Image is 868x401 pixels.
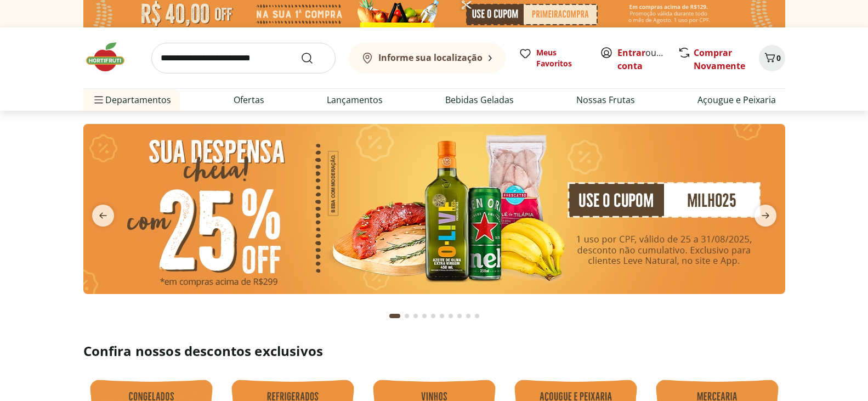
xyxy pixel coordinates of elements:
a: Entrar [617,47,645,59]
button: Informe sua localização [349,43,506,74]
img: cupom [83,124,785,294]
button: Go to page 9 from fs-carousel [464,303,473,329]
button: Go to page 5 from fs-carousel [429,303,438,329]
span: Meus Favoritos [536,47,587,69]
b: Informe sua localização [378,52,483,64]
button: Go to page 4 from fs-carousel [420,303,429,329]
span: ou [617,46,666,72]
button: Menu [92,87,105,113]
button: Go to page 10 from fs-carousel [473,303,481,329]
button: Go to page 7 from fs-carousel [446,303,455,329]
button: next [746,205,785,227]
a: Meus Favoritos [519,47,587,69]
span: 0 [776,53,781,63]
a: Comprar Novamente [694,47,745,72]
button: Go to page 8 from fs-carousel [455,303,464,329]
span: Departamentos [92,87,171,113]
h2: Confira nossos descontos exclusivos [83,342,785,360]
img: Hortifruti [83,41,138,74]
button: Current page from fs-carousel [387,303,402,329]
button: Go to page 3 from fs-carousel [411,303,420,329]
a: Nossas Frutas [576,93,635,106]
a: Açougue e Peixaria [697,93,776,106]
a: Lançamentos [327,93,383,106]
a: Bebidas Geladas [445,93,514,106]
input: search [151,43,336,74]
a: Criar conta [617,47,678,72]
button: Submit Search [300,52,327,65]
button: Carrinho [759,45,785,71]
button: Go to page 6 from fs-carousel [438,303,446,329]
a: Ofertas [234,93,264,106]
button: Go to page 2 from fs-carousel [402,303,411,329]
button: previous [83,205,123,227]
